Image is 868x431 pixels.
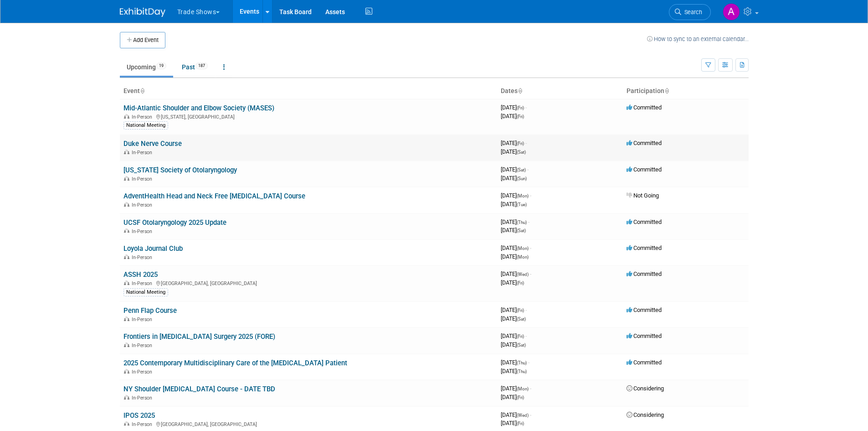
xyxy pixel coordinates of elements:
[517,334,524,339] span: (Fri)
[627,385,664,392] span: Considering
[123,359,347,367] a: 2025 Contemporary Multidisciplinary Care of the [MEDICAL_DATA] Patient
[123,218,226,227] a: UCSF Otolaryngology 2025 Update
[501,270,531,277] span: [DATE]
[501,113,524,119] span: [DATE]
[124,114,129,119] img: In-Person Event
[627,411,664,418] span: Considering
[623,83,749,99] th: Participation
[517,167,526,172] span: (Sat)
[501,315,526,322] span: [DATE]
[517,413,529,418] span: (Wed)
[497,83,623,99] th: Dates
[501,244,531,251] span: [DATE]
[517,421,524,426] span: (Fri)
[517,150,526,155] span: (Sat)
[123,411,155,420] a: IPOS 2025
[501,166,529,173] span: [DATE]
[501,341,526,348] span: [DATE]
[132,369,155,375] span: In-Person
[123,244,183,253] a: Loyola Journal Club
[517,202,527,207] span: (Tue)
[527,166,529,173] span: -
[525,306,527,313] span: -
[501,140,527,146] span: [DATE]
[517,369,527,374] span: (Thu)
[517,317,526,322] span: (Sat)
[517,254,529,260] span: (Mon)
[140,87,144,94] a: Sort by Event Name
[124,228,129,233] img: In-Person Event
[123,420,493,427] div: [GEOGRAPHIC_DATA], [GEOGRAPHIC_DATA]
[627,306,662,313] span: Committed
[517,280,524,286] span: (Fri)
[120,8,165,17] img: ExhibitDay
[627,166,662,173] span: Committed
[132,395,155,401] span: In-Person
[517,176,527,181] span: (Sun)
[517,193,529,198] span: (Mon)
[627,104,662,111] span: Committed
[627,270,662,277] span: Committed
[123,166,237,174] a: [US_STATE] Society of Otolaryngology
[517,343,526,348] span: (Sat)
[124,176,129,181] img: In-Person Event
[723,3,740,21] img: Ally Thompson
[195,62,208,69] span: 187
[528,359,529,366] span: -
[517,386,529,391] span: (Mon)
[681,9,702,16] span: Search
[501,227,526,234] span: [DATE]
[501,394,524,400] span: [DATE]
[501,104,527,111] span: [DATE]
[123,113,493,120] div: [US_STATE], [GEOGRAPHIC_DATA]
[132,280,155,286] span: In-Person
[175,58,215,76] a: Past187
[123,121,168,130] div: National Meeting
[501,332,527,339] span: [DATE]
[517,272,529,277] span: (Wed)
[124,369,129,374] img: In-Person Event
[517,360,527,365] span: (Thu)
[124,317,129,321] img: In-Person Event
[501,368,527,374] span: [DATE]
[124,343,129,347] img: In-Person Event
[517,114,524,119] span: (Fri)
[124,421,129,426] img: In-Person Event
[530,411,531,418] span: -
[525,140,527,146] span: -
[123,288,168,296] div: National Meeting
[627,140,662,146] span: Committed
[132,202,155,208] span: In-Person
[501,306,527,313] span: [DATE]
[530,270,531,277] span: -
[123,104,274,112] a: Mid-Atlantic Shoulder and Elbow Society (MASES)
[627,332,662,339] span: Committed
[501,253,529,260] span: [DATE]
[501,148,526,155] span: [DATE]
[530,385,531,392] span: -
[501,411,531,418] span: [DATE]
[669,4,711,20] a: Search
[530,192,531,199] span: -
[525,332,527,339] span: -
[501,218,529,225] span: [DATE]
[517,105,524,110] span: (Fri)
[517,395,524,400] span: (Fri)
[132,176,155,182] span: In-Person
[123,306,177,315] a: Penn Flap Course
[132,421,155,427] span: In-Person
[517,308,524,313] span: (Fri)
[123,140,182,148] a: Duke Nerve Course
[627,218,662,225] span: Committed
[501,279,524,286] span: [DATE]
[627,359,662,366] span: Committed
[123,279,493,286] div: [GEOGRAPHIC_DATA], [GEOGRAPHIC_DATA]
[120,58,173,76] a: Upcoming19
[156,62,166,69] span: 19
[120,83,497,99] th: Event
[501,385,531,392] span: [DATE]
[528,218,529,225] span: -
[124,254,129,259] img: In-Person Event
[627,192,659,199] span: Not Going
[123,270,158,279] a: ASSH 2025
